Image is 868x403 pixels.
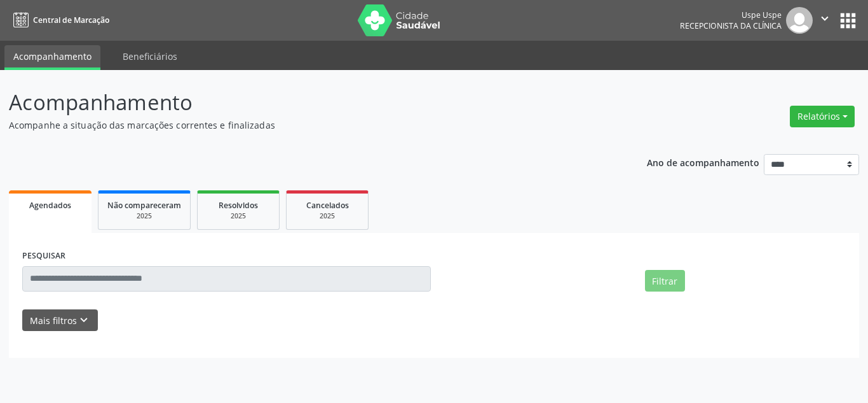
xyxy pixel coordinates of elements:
[837,10,859,32] button: apps
[33,15,109,25] span: Central de Marcação
[9,118,604,132] p: Acompanhe a situação das marcações correntes e finalizadas
[647,154,759,170] p: Ano de acompanhamento
[114,45,186,67] a: Beneficiários
[29,200,71,211] span: Agendados
[107,200,181,211] span: Não compareceram
[813,7,837,34] button: 
[306,200,349,211] span: Cancelados
[22,246,65,266] label: PESQUISAR
[9,10,109,31] a: Central de Marcação
[680,10,782,20] div: Uspe Uspe
[219,200,258,211] span: Resolvidos
[295,211,359,221] div: 2025
[790,106,855,127] button: Relatórios
[680,20,782,31] span: Recepcionista da clínica
[818,11,832,25] i: 
[9,87,604,118] p: Acompanhamento
[645,270,685,292] button: Filtrar
[786,7,813,34] img: img
[77,313,91,327] i: keyboard_arrow_down
[107,211,181,221] div: 2025
[4,45,100,70] a: Acompanhamento
[207,211,270,221] div: 2025
[22,309,98,332] button: Mais filtroskeyboard_arrow_down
